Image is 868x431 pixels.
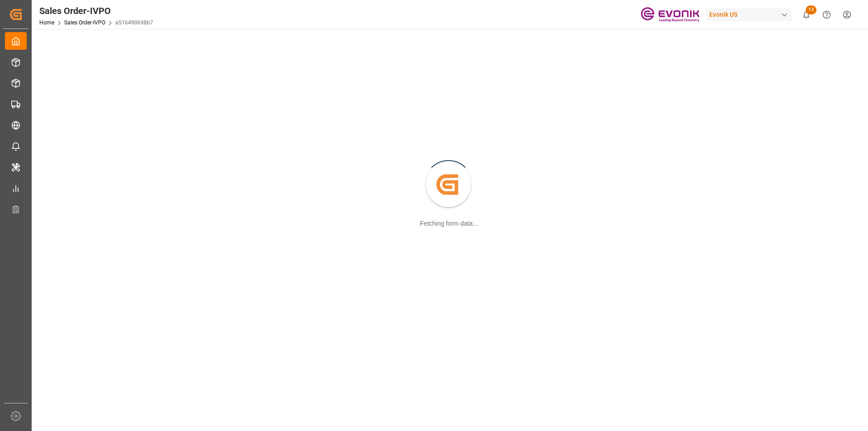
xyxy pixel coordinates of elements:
[39,4,153,18] div: Sales Order-IVPO
[706,8,793,21] div: Evonik US
[796,5,816,25] button: show 13 new notifications
[816,5,837,25] button: Help Center
[420,219,478,228] div: Fetching form data...
[706,6,796,23] button: Evonik US
[64,19,105,26] a: Sales Order-IVPO
[806,5,816,14] span: 13
[39,19,54,26] a: Home
[641,7,699,23] img: Evonik-brand-mark-Deep-Purple-RGB.jpeg_1700498283.jpeg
